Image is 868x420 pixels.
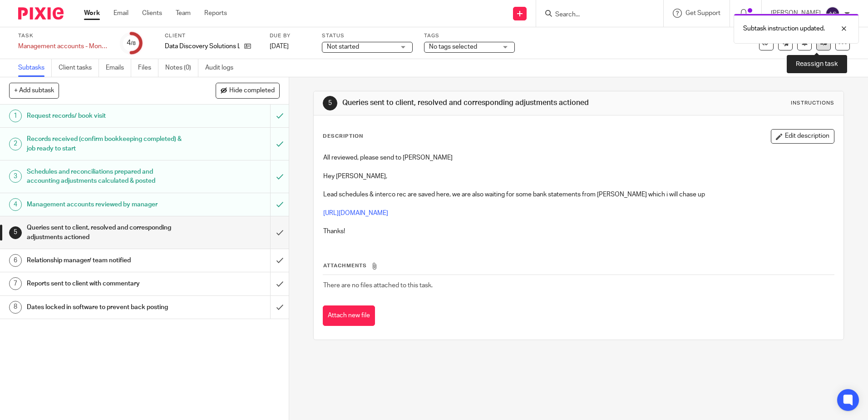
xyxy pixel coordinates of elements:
small: /8 [131,41,136,46]
div: 7 [9,277,22,290]
span: No tags selected [429,44,477,50]
h1: Management accounts reviewed by manager [27,198,183,211]
h1: Records received (confirm bookkeeping completed) & job ready to start [27,132,183,155]
a: [URL][DOMAIN_NAME] [323,210,388,216]
p: Thanks! [323,227,833,236]
a: Reports [204,9,227,18]
label: Client [165,32,258,40]
p: Description [323,133,363,140]
button: Hide completed [216,83,280,98]
img: Pixie [18,7,64,20]
button: + Add subtask [9,83,59,98]
h1: Relationship manager/ team notified [27,254,183,267]
p: Hey [PERSON_NAME], [323,172,833,181]
div: Management accounts - Monthly [18,42,109,51]
div: 8 [9,301,22,314]
div: 6 [9,254,22,267]
div: 5 [9,226,22,239]
button: Edit description [771,129,834,144]
p: Data Discovery Solutions Ltd [165,42,240,51]
a: Work [84,9,100,18]
div: 3 [9,170,22,183]
p: Lead schedules & interco rec are saved here, we are also waiting for some bank statements from [P... [323,190,833,199]
a: Subtasks [18,59,52,77]
label: Task [18,32,109,40]
a: Audit logs [205,59,240,77]
span: There are no files attached to this task. [323,282,433,289]
label: Due by [270,32,311,40]
div: Instructions [791,100,834,107]
h1: Request records/ book visit [27,109,183,123]
img: svg%3E [825,6,840,21]
h1: Queries sent to client, resolved and corresponding adjustments actioned [342,98,598,108]
span: Attachments [323,263,367,268]
h1: Schedules and reconciliations prepared and accounting adjustments calculated & posted [27,165,183,188]
span: [DATE] [270,43,289,50]
h1: Reports sent to client with commentary [27,277,183,290]
div: 2 [9,138,22,150]
label: Tags [424,32,515,40]
label: Status [322,32,413,40]
span: Not started [327,44,359,50]
button: Attach new file [323,305,375,326]
a: Client tasks [59,59,99,77]
div: 4 [127,38,136,48]
p: Subtask instruction updated. [743,24,825,33]
a: Clients [142,9,162,18]
div: 1 [9,110,22,122]
span: Hide completed [229,87,275,95]
a: Email [113,9,128,18]
div: 5 [323,96,337,110]
a: Team [176,9,191,18]
p: All reviewed, please send to [PERSON_NAME] [323,153,833,162]
a: Emails [106,59,131,77]
h1: Dates locked in software to prevent back posting [27,300,183,314]
a: Notes (0) [165,59,198,77]
a: Files [138,59,158,77]
div: 4 [9,198,22,211]
h1: Queries sent to client, resolved and corresponding adjustments actioned [27,221,183,244]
